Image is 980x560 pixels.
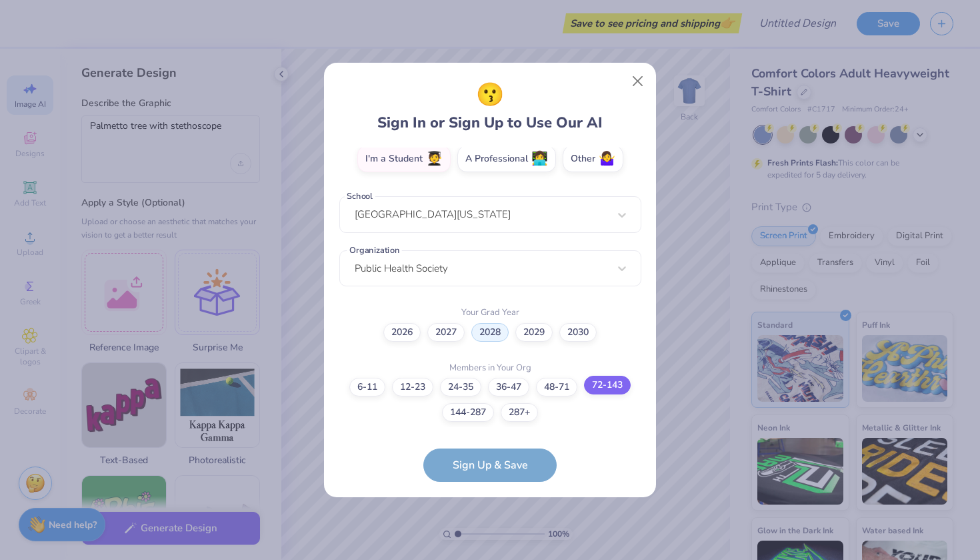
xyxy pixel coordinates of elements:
[536,378,577,396] label: 48-71
[476,78,504,112] span: 😗
[345,190,375,203] label: School
[349,378,385,396] label: 6-11
[461,306,519,320] label: Your Grad Year
[559,323,597,342] label: 2030
[515,323,553,342] label: 2029
[383,323,421,342] label: 2026
[426,152,443,167] span: 🧑‍🎓
[377,78,603,134] div: Sign In or Sign Up to Use Our AI
[347,244,401,256] label: Organization
[449,362,531,375] label: Members in Your Org
[563,146,623,172] label: Other
[357,146,451,172] label: I'm a Student
[488,378,529,396] label: 36-47
[471,323,509,342] label: 2028
[457,146,556,172] label: A Professional
[440,378,481,396] label: 24-35
[584,376,631,394] label: 72-143
[531,152,548,167] span: 👩‍💻
[442,403,494,422] label: 144-287
[427,323,465,342] label: 2027
[599,152,615,167] span: 🤷‍♀️
[392,378,433,396] label: 12-23
[625,69,651,94] button: Close
[501,403,538,422] label: 287+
